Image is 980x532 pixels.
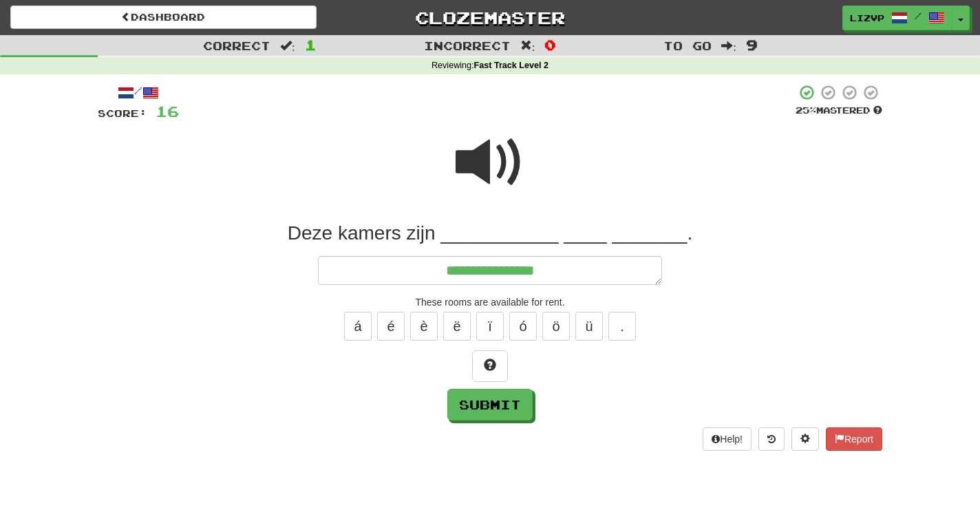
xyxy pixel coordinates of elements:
[476,312,504,341] button: ï
[280,40,295,52] span: :
[344,312,372,341] button: á
[575,312,603,341] button: ü
[377,312,405,341] button: é
[305,36,317,53] span: 1
[826,427,882,451] button: Report
[746,36,758,53] span: 9
[520,40,535,52] span: :
[203,39,270,52] span: Correct
[443,312,471,341] button: ë
[98,84,179,101] div: /
[544,36,556,53] span: 0
[915,11,922,21] span: /
[447,389,533,421] button: Submit
[98,295,882,309] div: These rooms are available for rent.
[850,12,884,24] span: LizVP
[474,61,549,70] strong: Fast Track Level 2
[721,40,736,52] span: :
[98,107,147,119] span: Score:
[509,312,537,341] button: ó
[703,427,752,451] button: Help!
[608,312,636,341] button: .
[10,6,317,29] a: Dashboard
[472,350,508,382] button: Hint!
[796,105,882,117] div: Mastered
[758,427,785,451] button: Round history (alt+y)
[542,312,570,341] button: ö
[796,105,816,116] span: 25 %
[98,221,882,246] div: Deze kamers zijn ___________ ____ _______.
[842,6,952,30] a: LizVP /
[156,103,179,120] span: 16
[410,312,438,341] button: è
[337,6,643,30] a: Clozemaster
[424,39,511,52] span: Incorrect
[663,39,712,52] span: To go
